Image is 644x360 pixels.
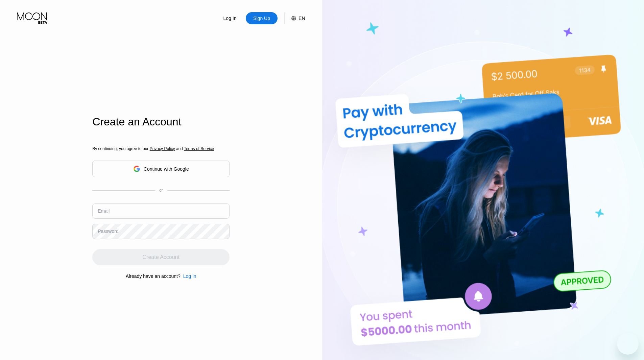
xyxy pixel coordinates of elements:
[183,273,196,279] div: Log In
[246,12,278,24] div: Sign Up
[92,116,230,128] div: Create an Account
[150,146,175,151] span: Privacy Policy
[181,273,196,279] div: Log In
[223,15,237,22] div: Log In
[98,229,118,234] div: Password
[617,333,639,355] iframe: Button to launch messaging window
[214,12,246,24] div: Log In
[126,273,181,279] div: Already have an account?
[175,146,184,151] span: and
[159,188,163,193] div: or
[92,161,230,177] div: Continue with Google
[284,12,305,24] div: EN
[92,146,230,151] div: By continuing, you agree to our
[98,208,110,214] div: Email
[144,166,189,172] div: Continue with Google
[253,15,271,22] div: Sign Up
[299,16,305,21] div: EN
[184,146,214,151] span: Terms of Service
